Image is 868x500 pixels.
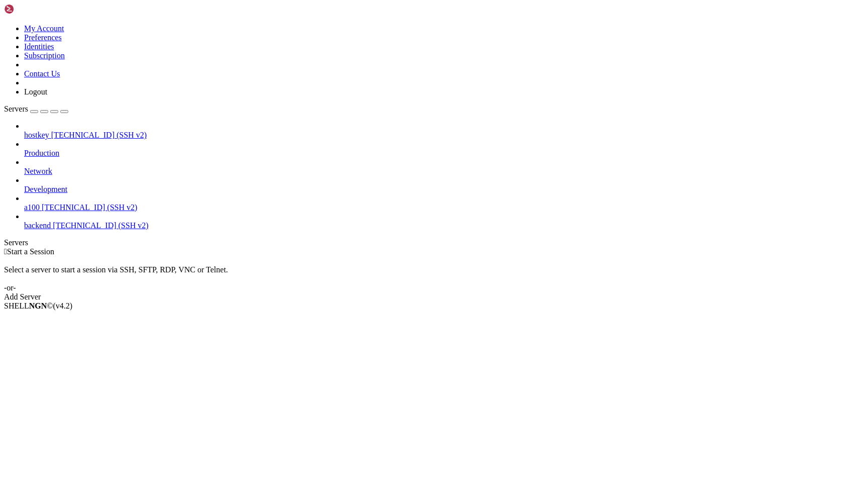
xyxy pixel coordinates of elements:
[7,247,54,256] span: Start a Session
[4,4,62,14] img: Shellngn
[4,238,864,247] div: Servers
[24,158,864,176] li: Network
[24,140,864,158] li: Production
[24,69,60,78] a: Contact Us
[24,212,864,230] li: backend [TECHNICAL_ID] (SSH v2)
[24,194,864,212] li: a100 [TECHNICAL_ID] (SSH v2)
[53,302,73,310] span: 4.2.0
[24,87,47,96] a: Logout
[4,302,72,310] span: SHELL ©
[4,105,68,113] a: Servers
[24,185,67,193] span: Development
[51,131,147,139] span: [TECHNICAL_ID] (SSH v2)
[4,256,864,292] div: Select a server to start a session via SSH, SFTP, RDP, VNC or Telnet. -or-
[24,203,40,212] span: a100
[24,149,59,157] span: Production
[4,247,7,256] span: 
[24,221,864,230] a: backend [TECHNICAL_ID] (SSH v2)
[24,51,65,60] a: Subscription
[24,122,864,140] li: hostkey [TECHNICAL_ID] (SSH v2)
[24,131,864,140] a: hostkey [TECHNICAL_ID] (SSH v2)
[42,203,137,212] span: [TECHNICAL_ID] (SSH v2)
[24,167,864,176] a: Network
[24,176,864,194] li: Development
[4,105,28,113] span: Servers
[24,203,864,212] a: a100 [TECHNICAL_ID] (SSH v2)
[24,167,52,175] span: Network
[53,221,148,230] span: [TECHNICAL_ID] (SSH v2)
[24,221,51,230] span: backend
[24,185,864,194] a: Development
[24,33,62,42] a: Preferences
[29,302,47,310] b: NGN
[24,131,49,139] span: hostkey
[24,42,54,51] a: Identities
[24,24,64,33] a: My Account
[24,149,864,158] a: Production
[4,292,864,302] div: Add Server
